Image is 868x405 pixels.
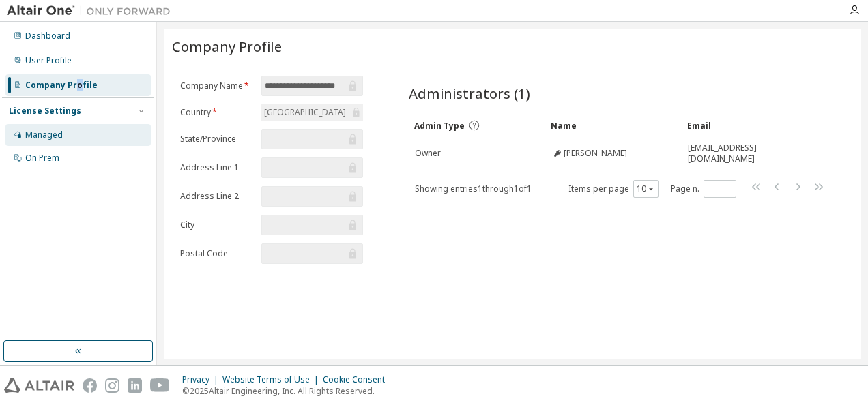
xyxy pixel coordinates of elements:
img: linkedin.svg [128,378,142,393]
button: 10 [637,183,655,194]
img: youtube.svg [150,378,170,393]
div: Email [687,115,793,136]
span: [PERSON_NAME] [564,148,627,159]
label: City [180,220,253,230]
span: Owner [415,148,441,159]
label: Postal Code [180,248,253,259]
div: [GEOGRAPHIC_DATA] [261,104,363,121]
label: Address Line 1 [180,162,253,173]
div: Name [551,115,676,136]
div: Website Terms of Use [222,374,323,385]
img: facebook.svg [83,378,97,393]
span: Administrators (1) [409,84,530,103]
div: License Settings [9,106,81,117]
label: State/Province [180,134,253,145]
div: Privacy [182,374,222,385]
div: On Prem [25,153,59,164]
div: Managed [25,130,63,140]
div: Dashboard [25,31,70,42]
img: instagram.svg [105,378,119,393]
span: Company Profile [172,37,282,56]
div: [GEOGRAPHIC_DATA] [262,105,348,120]
div: User Profile [25,55,72,66]
div: Company Profile [25,80,98,91]
p: © 2025 Altair Engineering, Inc. All Rights Reserved. [182,385,393,397]
label: Address Line 2 [180,191,253,202]
img: altair_logo.svg [4,378,74,393]
span: [EMAIL_ADDRESS][DOMAIN_NAME] [688,142,792,164]
label: Company Name [180,80,253,91]
span: Page n. [671,180,736,198]
label: Country [180,107,253,118]
span: Admin Type [414,120,465,132]
div: Cookie Consent [323,374,393,385]
span: Showing entries 1 through 1 of 1 [415,183,532,194]
span: Items per page [568,180,659,198]
img: Altair One [7,4,177,18]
